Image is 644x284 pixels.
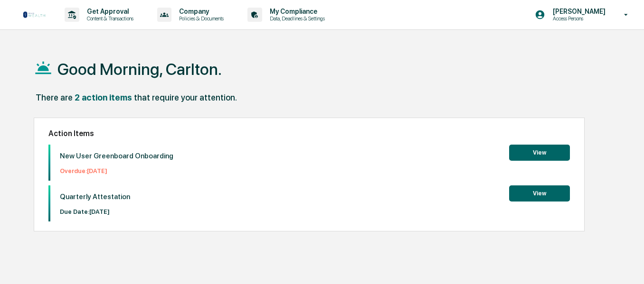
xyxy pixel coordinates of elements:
[134,92,237,102] div: that require your attention.
[545,15,610,22] p: Access Persons
[60,152,173,160] p: New User Greenboard Onboarding
[509,185,570,202] button: View
[509,145,570,161] button: View
[262,15,330,22] p: Data, Deadlines & Settings
[545,8,610,15] p: [PERSON_NAME]
[75,92,132,102] div: 2 action items
[60,208,130,215] p: Due Date: [DATE]
[509,147,570,156] a: View
[79,15,138,22] p: Content & Transactions
[60,167,173,174] p: Overdue: [DATE]
[79,8,138,15] p: Get Approval
[60,192,130,201] p: Quarterly Attestation
[509,188,570,197] a: View
[48,129,570,138] h2: Action Items
[171,8,228,15] p: Company
[36,92,73,102] div: There are
[57,60,222,79] h1: Good Morning, Carlton.
[23,11,46,18] img: logo
[262,8,330,15] p: My Compliance
[171,15,228,22] p: Policies & Documents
